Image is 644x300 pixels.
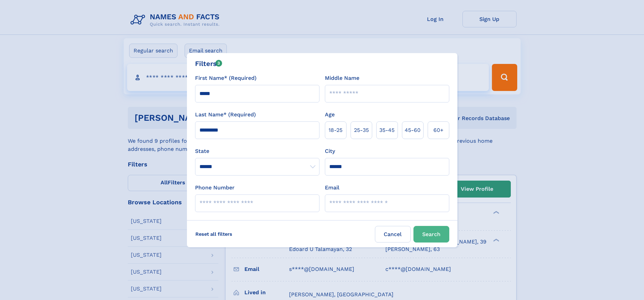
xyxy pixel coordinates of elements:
[379,126,395,134] span: 35‑45
[325,147,335,155] label: City
[195,147,319,155] label: State
[354,126,369,134] span: 25‑35
[191,226,237,242] label: Reset all filters
[195,59,222,69] div: Filters
[413,226,449,243] button: Search
[195,184,235,192] label: Phone Number
[329,126,342,134] span: 18‑25
[325,184,339,192] label: Email
[405,126,421,134] span: 45‑60
[325,74,359,82] label: Middle Name
[195,74,257,82] label: First Name* (Required)
[433,126,444,134] span: 60+
[195,111,256,119] label: Last Name* (Required)
[325,111,335,119] label: Age
[375,226,411,243] label: Cancel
